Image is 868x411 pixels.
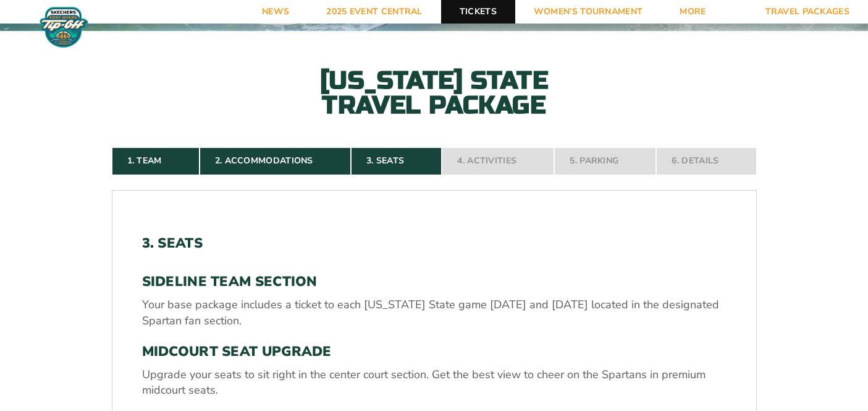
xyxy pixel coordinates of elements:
[142,274,727,290] h3: SIDELINE TEAM SECTION
[142,367,727,398] p: Upgrade your seats to sit right in the center court section. Get the best view to cheer on the Sp...
[142,297,727,328] p: Your base package includes a ticket to each [US_STATE] State game [DATE] and [DATE] located in th...
[298,68,570,118] h2: [US_STATE] State Travel Package
[200,147,351,175] a: 2. Accommodations
[112,147,200,175] a: 1. Team
[142,344,727,360] h3: MIDCOURT SEAT UPGRADE
[142,235,727,251] h2: 3. Seats
[37,6,91,48] img: Fort Myers Tip-Off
